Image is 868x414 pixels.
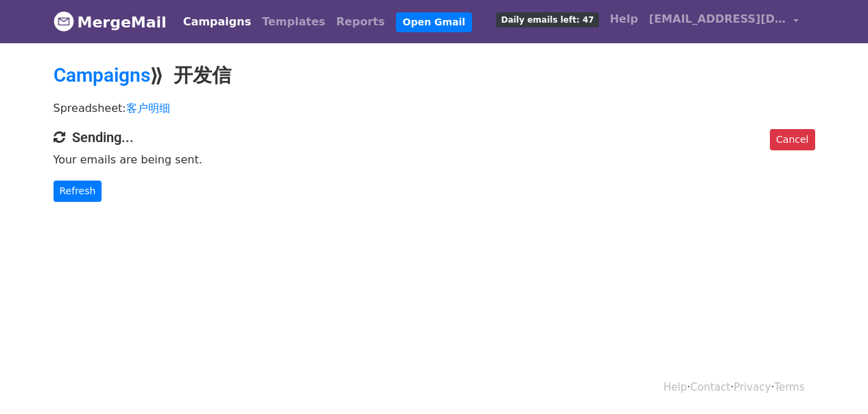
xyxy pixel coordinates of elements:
a: Open Gmail [396,12,472,32]
a: Campaigns [178,8,257,36]
a: Reports [331,8,390,36]
a: Cancel [770,129,814,150]
p: Your emails are being sent. [54,152,815,167]
a: Privacy [734,381,771,393]
p: Spreadsheet: [54,101,815,115]
a: MergeMail [54,8,167,36]
h2: ⟫ 开发信 [54,64,815,87]
a: Campaigns [54,64,150,87]
a: Help [664,381,687,393]
a: Help [605,5,644,33]
h4: Sending... [54,129,815,146]
a: 客户明细 [126,102,170,115]
a: Templates [257,8,331,36]
a: Daily emails left: 47 [491,5,604,33]
a: Terms [774,381,804,393]
a: Refresh [54,181,102,202]
img: MergeMail logo [54,11,74,32]
span: [EMAIL_ADDRESS][DOMAIN_NAME] [649,11,786,27]
a: [EMAIL_ADDRESS][DOMAIN_NAME] [644,5,804,38]
a: Contact [690,381,730,393]
span: Daily emails left: 47 [496,12,598,27]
